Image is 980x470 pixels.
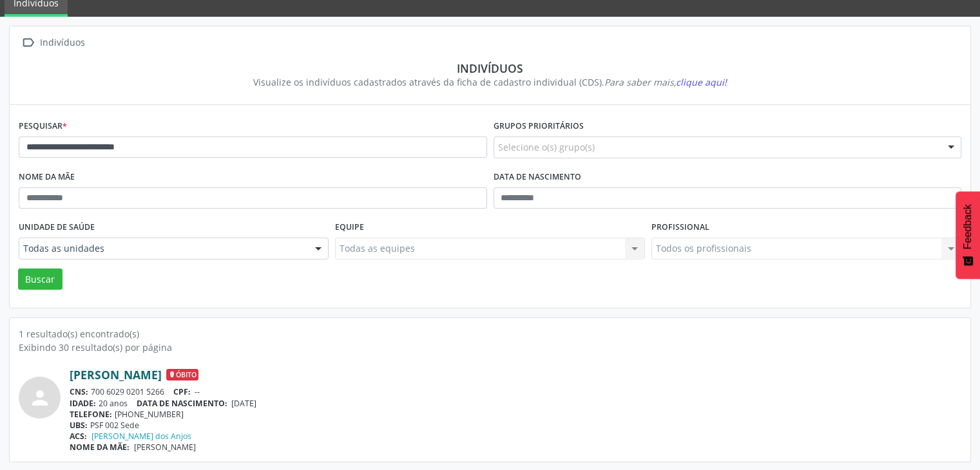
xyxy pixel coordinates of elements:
[28,61,952,75] div: Indivíduos
[19,341,961,354] div: Exibindo 30 resultado(s) por página
[70,398,96,409] span: IDADE:
[651,218,709,238] label: Profissional
[335,218,364,238] label: Equipe
[676,76,727,88] span: clique aqui!
[37,33,87,52] div: Indivíduos
[28,386,52,409] i: person
[494,117,584,136] label: Grupos prioritários
[498,140,595,154] span: Selecione o(s) grupo(s)
[70,442,130,453] span: NOME DA MÃE:
[19,167,75,187] label: Nome da mãe
[70,386,88,397] span: CNS:
[19,327,961,341] div: 1 resultado(s) encontrado(s)
[134,442,196,453] span: [PERSON_NAME]
[70,398,961,409] div: 20 anos
[195,386,200,397] span: --
[28,75,952,89] div: Visualize os indivíduos cadastrados através da ficha de cadastro individual (CDS).
[166,369,198,381] span: Óbito
[962,204,974,249] span: Feedback
[231,398,256,409] span: [DATE]
[19,33,87,52] a:  Indivíduos
[494,167,581,187] label: Data de nascimento
[604,76,727,88] i: Para saber mais,
[19,33,37,52] i: 
[70,420,961,431] div: PSF 002 Sede
[18,268,62,290] button: Buscar
[70,420,88,431] span: UBS:
[91,431,191,442] a: [PERSON_NAME] dos Anjos
[137,398,227,409] span: DATA DE NASCIMENTO:
[173,386,191,397] span: CPF:
[70,368,162,382] a: [PERSON_NAME]
[70,431,87,442] span: ACS:
[70,409,112,420] span: TELEFONE:
[956,191,980,279] button: Feedback - Mostrar pesquisa
[19,218,95,238] label: Unidade de saúde
[70,386,961,397] div: 700 6029 0201 5266
[70,409,961,420] div: [PHONE_NUMBER]
[19,117,67,136] label: Pesquisar
[23,242,302,255] span: Todas as unidades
